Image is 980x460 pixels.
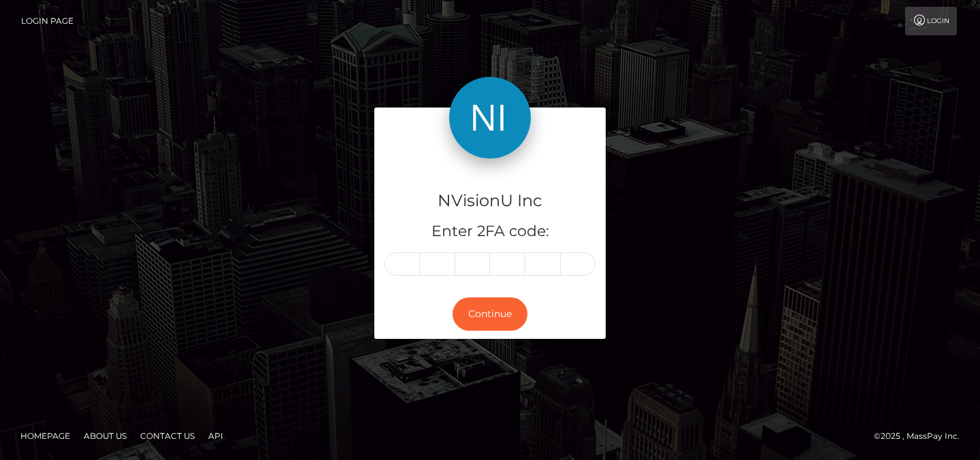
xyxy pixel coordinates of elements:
[135,425,200,446] a: Contact Us
[15,425,76,446] a: Homepage
[203,425,229,446] a: API
[905,7,957,35] a: Login
[385,189,595,213] h4: NVisionU Inc
[874,429,970,444] div: © 2025 , MassPay Inc.
[453,297,527,331] button: Continue
[78,425,132,446] a: About Us
[385,221,595,242] h5: Enter 2FA code:
[21,7,73,35] a: Login Page
[449,77,531,159] img: NVisionU Inc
